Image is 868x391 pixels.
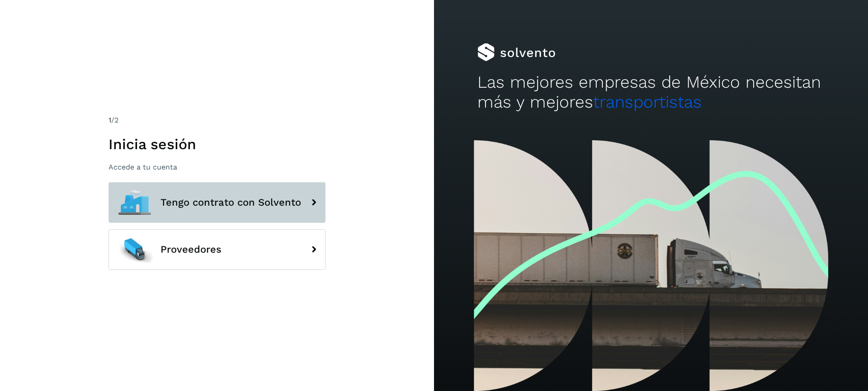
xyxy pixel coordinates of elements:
[108,182,325,223] button: Tengo contrato con Solvento
[108,115,325,126] div: /2
[593,92,702,112] span: transportistas
[108,116,111,124] span: 1
[108,163,325,171] p: Accede a tu cuenta
[108,229,325,270] button: Proveedores
[160,244,222,255] span: Proveedores
[477,72,825,113] h2: Las mejores empresas de México necesitan más y mejores
[108,136,325,153] h1: Inicia sesión
[160,197,301,208] span: Tengo contrato con Solvento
